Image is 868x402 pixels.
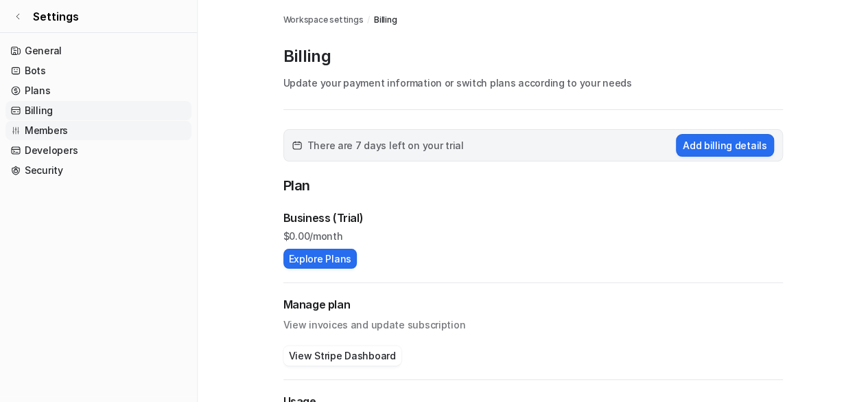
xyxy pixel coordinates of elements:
p: Business (Trial) [283,210,364,226]
p: Plan [283,175,783,199]
span: / [367,14,370,26]
a: Bots [5,61,191,80]
p: Update your payment information or switch plans according to your needs [283,76,783,90]
button: Explore Plans [283,249,357,269]
a: Billing [5,101,191,120]
p: Billing [283,45,783,67]
button: View Stripe Dashboard [283,346,401,366]
a: General [5,41,191,60]
a: Security [5,161,191,180]
span: Settings [33,8,79,25]
a: Plans [5,81,191,100]
button: Add billing details [676,134,774,157]
h2: Manage plan [283,297,783,313]
a: Billing [374,14,397,26]
a: Members [5,121,191,140]
p: $ 0.00/month [283,229,783,243]
img: calender-icon.svg [292,141,302,150]
span: There are 7 days left on your trial [307,138,464,153]
a: Developers [5,141,191,160]
a: Workspace settings [283,14,364,26]
p: View invoices and update subscription [283,313,783,332]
